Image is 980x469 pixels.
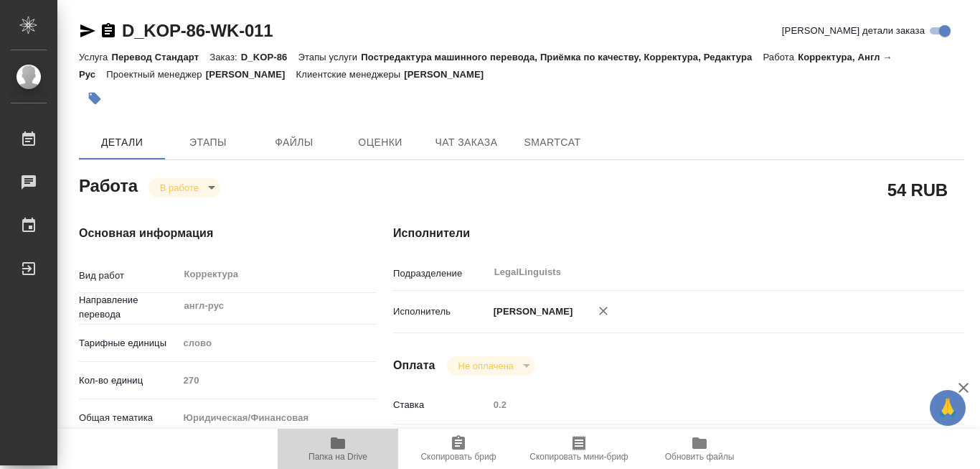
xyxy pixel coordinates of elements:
p: Постредактура машинного перевода, Приёмка по качеству, Корректура, Редактура [361,52,763,62]
p: Заказ: [209,52,240,62]
h2: Работа [79,172,138,198]
span: Детали [88,134,156,152]
span: Папка на Drive [308,452,367,462]
span: Обновить файлы [665,452,735,462]
div: В работе [149,178,220,198]
p: Проектный менеджер [106,69,205,80]
p: [PERSON_NAME] [404,69,494,80]
h4: Оплата [393,357,435,374]
p: Вид работ [79,269,178,283]
h4: Исполнители [393,225,964,242]
p: Исполнитель [393,305,489,319]
p: D_KOP-86 [241,52,298,62]
span: Оценки [346,134,415,152]
span: 🙏 [936,393,960,423]
button: В работе [156,182,203,194]
p: Кол-во единиц [79,373,178,388]
p: [PERSON_NAME] [206,69,296,80]
p: Перевод Стандарт [111,52,209,62]
input: Пустое поле [489,394,917,415]
button: Обновить файлы [639,429,760,469]
div: В работе [447,356,535,376]
span: Файлы [260,134,329,152]
button: Скопировать мини-бриф [519,429,639,469]
span: [PERSON_NAME] детали заказа [782,24,925,38]
p: Клиентские менеджеры [296,69,405,80]
div: Юридическая/Финансовая [178,406,377,430]
h2: 54 RUB [887,177,948,202]
p: Тарифные единицы [79,336,178,350]
span: Скопировать мини-бриф [529,452,628,462]
a: D_KOP-86-WK-011 [122,21,273,40]
p: Общая тематика [79,411,178,425]
button: 🙏 [930,390,966,426]
p: Направление перевода [79,293,178,322]
input: Пустое поле [178,370,377,391]
button: Добавить тэг [79,83,110,114]
p: [PERSON_NAME] [489,305,573,319]
button: Не оплачена [454,360,518,372]
p: Ставка [393,398,489,412]
p: Этапы услуги [298,52,361,62]
span: Скопировать бриф [420,452,496,462]
h4: Основная информация [79,225,336,242]
p: Подразделение [393,266,489,281]
span: Этапы [174,134,242,152]
p: Услуга [79,52,111,62]
span: Чат заказа [432,134,501,152]
div: слово [178,331,377,356]
span: SmartCat [518,134,587,152]
button: Скопировать бриф [398,429,519,469]
button: Папка на Drive [278,429,398,469]
p: Работа [763,52,798,62]
button: Скопировать ссылку для ЯМессенджера [79,22,96,40]
button: Скопировать ссылку [100,22,117,40]
button: Удалить исполнителя [588,295,619,327]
